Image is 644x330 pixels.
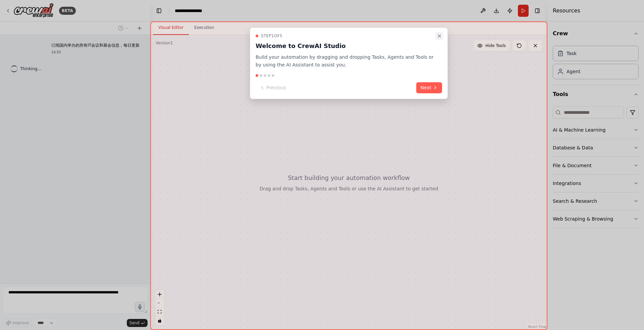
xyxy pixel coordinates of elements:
[256,41,434,51] h3: Welcome to CrewAI Studio
[154,6,164,15] button: Hide left sidebar
[416,82,442,93] button: Next
[256,53,434,69] p: Build your automation by dragging and dropping Tasks, Agents and Tools or by using the AI Assista...
[256,82,290,93] button: Previous
[435,32,443,40] button: Close walkthrough
[261,33,282,39] span: Step 1 of 5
